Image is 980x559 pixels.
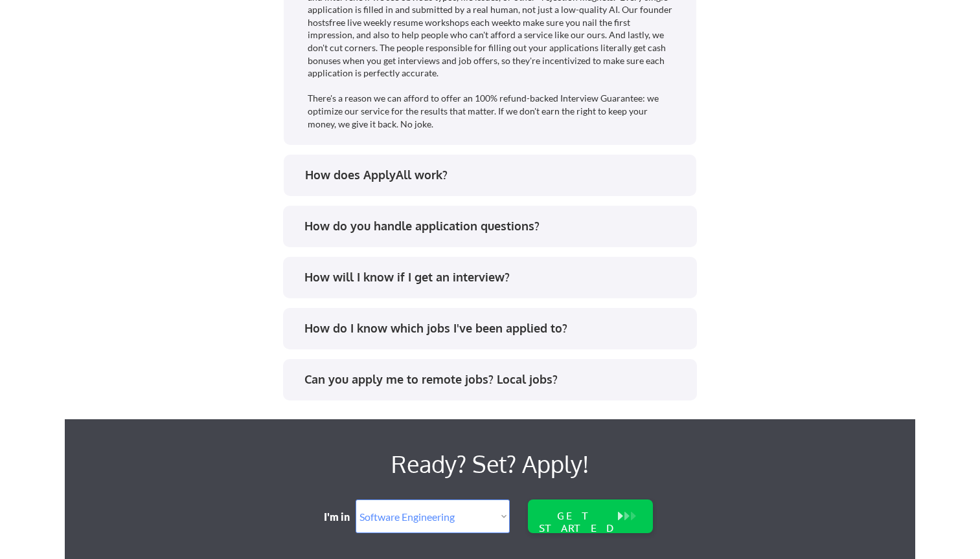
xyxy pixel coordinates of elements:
div: I'm in [324,510,359,524]
div: Ready? Set? Apply! [246,445,734,483]
div: How do you handle application questions? [304,218,685,234]
div: How does ApplyAll work? [305,167,685,183]
div: How will I know if I get an interview? [304,269,685,285]
a: free live weekly resume workshops each week [329,17,512,28]
div: Can you apply me to remote jobs? Local jobs? [304,371,685,388]
div: How do I know which jobs I've been applied to? [304,320,685,336]
div: GET STARTED [536,510,619,534]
